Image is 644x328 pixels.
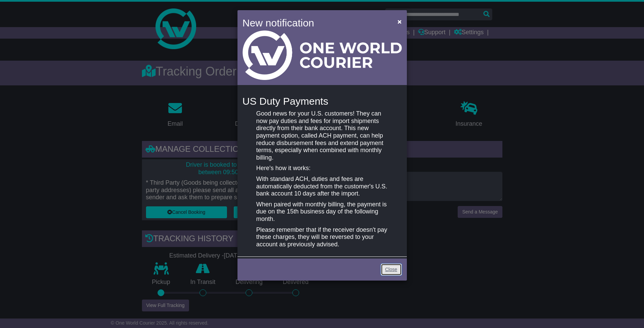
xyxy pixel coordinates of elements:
div: Domain Overview [27,40,61,44]
img: tab_keywords_by_traffic_grey.svg [68,39,74,45]
div: Keywords by Traffic [76,40,112,44]
img: logo_orange.svg [11,11,16,16]
div: Domain: [DOMAIN_NAME] [18,18,75,23]
span: × [397,18,401,25]
p: With standard ACH, duties and fees are automatically deducted from the customer's U.S. bank accou... [256,176,388,198]
h4: New notification [243,15,388,30]
h4: US Duty Payments [243,96,402,107]
div: v 4.0.24 [19,11,33,16]
a: Close [381,264,402,275]
p: When paired with monthly billing, the payment is due on the 15th business day of the following mo... [256,201,388,223]
img: website_grey.svg [11,18,16,23]
img: Light [243,30,402,80]
img: tab_domain_overview_orange.svg [20,39,25,45]
button: Close [394,15,405,28]
p: Here's how it works: [256,165,388,172]
p: Please remember that if the receiver doesn't pay these charges, they will be reversed to your acc... [256,226,388,248]
p: Good news for your U.S. customers! They can now pay duties and fees for import shipments directly... [256,110,388,161]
